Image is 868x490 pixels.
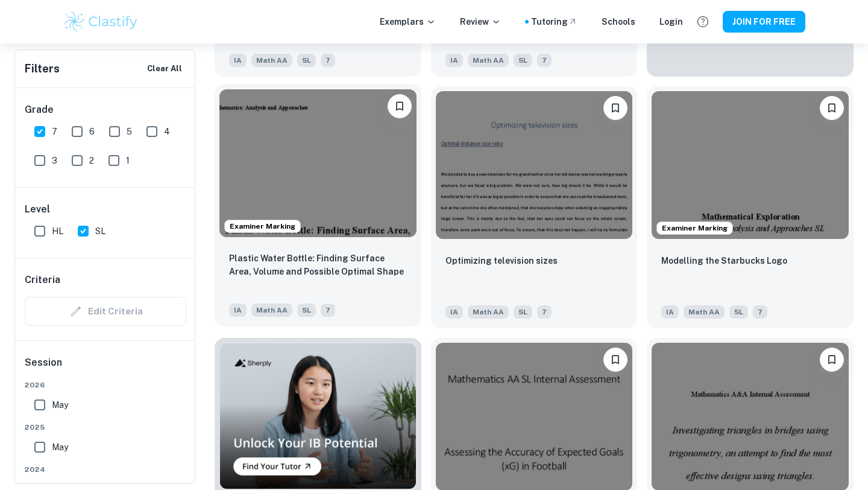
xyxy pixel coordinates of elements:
span: May [52,398,68,412]
span: 2024 [25,464,186,475]
button: Please log in to bookmark exemplars [820,348,844,372]
span: Examiner Marking [225,221,300,232]
button: Please log in to bookmark exemplars [603,96,627,120]
span: Math AA [468,54,509,67]
span: 3 [52,154,57,167]
h6: Grade [25,103,186,117]
button: Please log in to bookmark exemplars [820,96,844,120]
span: 1 [126,154,130,167]
span: SL [95,224,105,238]
span: SL [514,54,532,67]
span: 7 [537,305,552,319]
span: Math AA [468,305,509,319]
img: Clastify logo [63,10,139,34]
span: 2026 [25,380,186,390]
button: JOIN FOR FREE [723,11,805,33]
img: Math AA IA example thumbnail: Optimizing television sizes [436,91,633,239]
span: 6 [89,125,95,138]
span: Math AA [684,305,725,319]
button: Clear All [144,60,185,78]
span: IA [661,305,679,319]
h6: Session [25,355,186,380]
p: Exemplars [380,15,436,28]
p: Review [460,15,501,28]
span: IA [445,305,463,319]
a: Schools [602,15,635,28]
a: Examiner MarkingPlease log in to bookmark exemplarsPlastic Water Bottle: Finding Surface Area, Vo... [215,86,421,328]
span: 7 [321,54,335,67]
span: IA [229,54,247,67]
span: Math AA [251,304,292,317]
span: 7 [321,304,335,317]
span: IA [445,54,463,67]
h6: Level [25,202,186,217]
span: 5 [127,125,132,138]
img: Math AA IA example thumbnail: Plastic Water Bottle: Finding Surface Ar [219,89,417,237]
p: Modelling the Starbucks Logo [661,254,787,267]
img: Math AA IA example thumbnail: Modelling the Starbucks Logo [652,91,849,239]
span: SL [514,305,532,319]
span: 2 [89,154,94,167]
span: HL [52,224,63,238]
span: 7 [52,125,57,138]
span: 2025 [25,422,186,433]
button: Please log in to bookmark exemplars [603,348,627,372]
span: IA [229,304,247,317]
span: SL [729,305,748,319]
span: May [52,441,68,454]
p: Optimizing television sizes [445,254,558,267]
button: Help and Feedback [693,11,713,32]
span: Math AA [251,54,292,67]
span: 4 [164,125,170,138]
h6: Criteria [25,273,60,287]
img: Thumbnail [219,343,417,489]
div: Criteria filters are unavailable when searching by topic [25,297,186,326]
button: Please log in to bookmark exemplars [388,94,412,118]
span: 7 [753,305,767,319]
a: Tutoring [531,15,577,28]
span: 7 [537,54,552,67]
span: SL [297,54,316,67]
a: Please log in to bookmark exemplarsOptimizing television sizesIAMath AASL7 [431,86,638,328]
h6: Filters [25,60,60,77]
span: SL [297,304,316,317]
p: Plastic Water Bottle: Finding Surface Area, Volume and Possible Optimal Shape [229,252,407,278]
span: Examiner Marking [657,223,732,234]
a: Examiner MarkingPlease log in to bookmark exemplarsModelling the Starbucks LogoIAMath AASL7 [647,86,854,328]
a: Login [659,15,683,28]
